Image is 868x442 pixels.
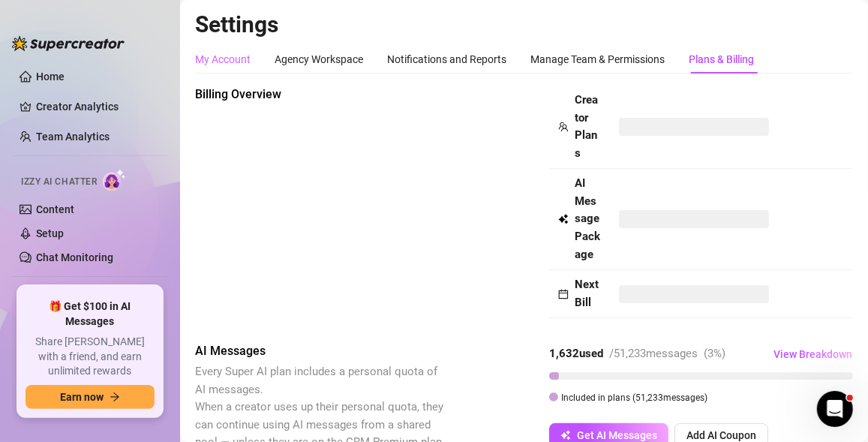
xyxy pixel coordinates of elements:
span: ( 3 %) [704,347,725,360]
span: View Breakdown [773,348,852,360]
button: Earn nowarrow-right [26,385,155,409]
strong: Creator Plans [575,93,598,160]
span: AI Messages [195,342,447,360]
span: Get AI Messages [577,429,657,441]
iframe: Intercom live chat [817,391,853,427]
strong: AI Message Package [575,176,600,260]
span: Izzy AI Chatter [21,175,97,189]
span: Billing Overview [195,86,447,104]
a: Content [36,203,74,215]
a: Home [36,71,65,83]
span: team [558,122,569,132]
img: AI Chatter [103,169,126,191]
div: Manage Team & Permissions [530,51,665,68]
img: logo-BBDzfeDw.svg [12,36,125,51]
a: Setup [36,227,64,239]
button: View Breakdown [773,342,853,366]
div: My Account [195,51,251,68]
div: Agency Workspace [275,51,363,68]
a: Chat Monitoring [36,251,113,263]
span: Add AI Coupon [686,429,756,441]
h2: Settings [195,11,853,39]
span: Share [PERSON_NAME] with a friend, and earn unlimited rewards [26,335,155,379]
div: Notifications and Reports [387,51,506,68]
span: arrow-right [110,392,120,402]
strong: Next Bill [575,278,599,309]
div: Plans & Billing [689,51,754,68]
span: / 51,233 messages [609,347,698,360]
span: 🎁 Get $100 in AI Messages [26,299,155,329]
strong: 1,632 used [549,347,603,360]
span: Included in plans ( 51,233 messages) [561,392,707,403]
a: Team Analytics [36,131,110,143]
span: Earn now [60,391,104,403]
a: Creator Analytics [36,95,156,119]
span: calendar [558,289,569,299]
